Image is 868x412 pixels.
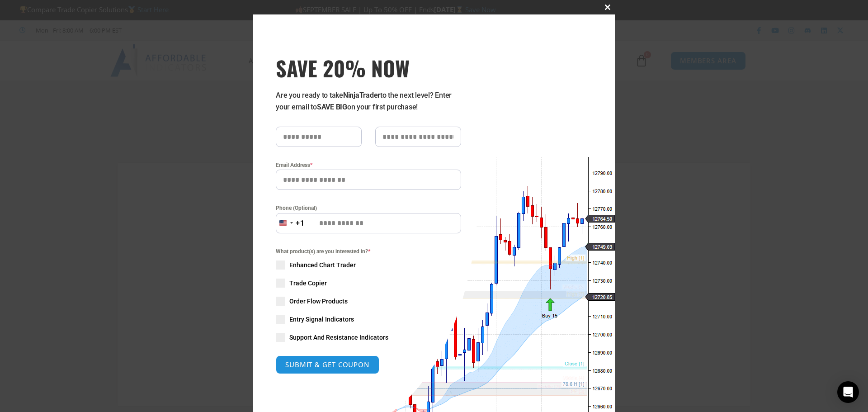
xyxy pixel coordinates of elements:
label: Trade Copier [276,279,461,288]
label: Order Flow Products [276,297,461,306]
strong: SAVE BIG [317,103,347,111]
div: Open Intercom Messenger [837,381,859,403]
button: Selected country [276,213,305,233]
label: Enhanced Chart Trader [276,260,461,270]
label: Support And Resistance Indicators [276,333,461,342]
span: SAVE 20% NOW [276,55,461,81]
span: Trade Copier [289,279,327,288]
span: What product(s) are you interested in? [276,247,461,256]
span: Order Flow Products [289,297,348,306]
label: Phone (Optional) [276,204,461,213]
span: Entry Signal Indicators [289,315,354,324]
span: Support And Resistance Indicators [289,333,388,342]
label: Email Address [276,161,461,170]
p: Are you ready to take to the next level? Enter your email to on your first purchase! [276,90,461,113]
div: +1 [296,218,305,229]
span: Enhanced Chart Trader [289,260,356,270]
button: SUBMIT & GET COUPON [276,355,379,374]
label: Entry Signal Indicators [276,315,461,324]
strong: NinjaTrader [343,91,380,99]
